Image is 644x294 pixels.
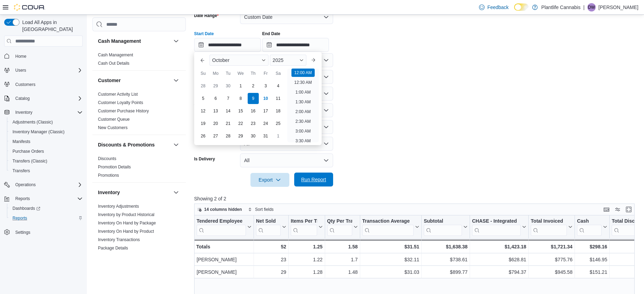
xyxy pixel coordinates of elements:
[98,220,156,226] span: Inventory On Hand by Package
[245,205,276,214] button: Sort fields
[256,243,286,251] div: 52
[197,80,284,142] div: October, 2025
[291,69,315,77] li: 12:00 AM
[248,118,259,129] div: day-23
[541,3,580,11] p: Plantlife Cannabis
[248,105,259,117] div: day-16
[273,118,284,129] div: day-25
[19,19,83,33] span: Load All Apps in [GEOGRAPHIC_DATA]
[98,237,140,243] span: Inventory Transactions
[13,206,40,211] span: Dashboards
[198,105,209,117] div: day-12
[256,218,281,225] div: Net Sold
[10,147,83,156] span: Purchase Orders
[1,194,85,204] button: Reports
[260,105,271,117] div: day-17
[531,268,572,276] div: $945.58
[194,156,215,162] label: Is Delivery
[270,55,306,66] div: Button. Open the year selector. 2025 is currently selected.
[1,79,85,89] button: Customers
[291,78,315,87] li: 12:30 AM
[98,52,133,58] span: Cash Management
[98,204,139,209] span: Inventory Adjustments
[7,127,85,137] button: Inventory Manager (Classic)
[273,80,284,92] div: day-4
[273,130,284,142] div: day-1
[514,3,529,11] input: Dark Mode
[273,105,284,117] div: day-18
[197,218,246,225] div: Tendered Employee
[235,118,246,129] div: day-22
[13,52,29,61] a: Home
[198,68,209,79] div: Su
[98,61,130,66] a: Cash Out Details
[260,118,271,129] div: day-24
[210,68,221,79] div: Mo
[472,243,526,251] div: $1,423.18
[240,10,333,24] button: Custom Date
[577,218,607,236] button: Cash
[255,173,285,187] span: Export
[98,156,116,161] a: Discounts
[531,243,572,251] div: $1,721.34
[7,156,85,166] button: Transfers (Classic)
[98,245,128,251] span: Package Details
[13,108,35,117] button: Inventory
[256,255,286,264] div: 23
[209,55,269,66] div: Button. Open the month selector. October is currently selected.
[1,94,85,103] button: Catalog
[210,80,221,92] div: day-29
[210,118,221,129] div: day-20
[424,218,468,236] button: Subtotal
[13,158,47,164] span: Transfers (Classic)
[362,218,414,236] div: Transaction Average
[260,80,271,92] div: day-3
[235,68,246,79] div: We
[172,141,180,149] button: Discounts & Promotions
[197,55,208,66] button: Previous Month
[531,218,572,236] button: Total Invoiced
[92,51,186,70] div: Cash Management
[7,166,85,176] button: Transfers
[198,80,209,92] div: day-28
[98,92,138,97] a: Customer Activity List
[7,213,85,223] button: Reports
[235,105,246,117] div: day-15
[531,218,567,236] div: Total Invoiced
[98,117,130,122] a: Customer Queue
[13,168,30,174] span: Transfers
[13,228,83,237] span: Settings
[256,218,281,236] div: Net Sold
[10,137,33,146] a: Manifests
[10,157,50,165] a: Transfers (Classic)
[212,57,230,63] span: October
[235,80,246,92] div: day-1
[195,205,245,214] button: 14 columns hidden
[235,130,246,142] div: day-29
[1,108,85,117] button: Inventory
[13,181,83,189] span: Operations
[98,165,131,169] a: Promotion Details
[598,3,638,11] p: [PERSON_NAME]
[98,61,130,66] span: Cash Out Details
[323,91,329,96] button: Open list of options
[92,90,186,135] div: Customer
[198,130,209,142] div: day-26
[531,255,572,264] div: $775.76
[273,57,283,63] span: 2025
[13,194,33,203] button: Reports
[291,255,323,264] div: 1.22
[1,180,85,190] button: Operations
[577,255,607,264] div: $146.95
[235,93,246,104] div: day-8
[248,80,259,92] div: day-2
[15,196,30,201] span: Reports
[327,268,357,276] div: 1.48
[194,195,639,202] p: Showing 2 of 2
[98,229,154,234] span: Inventory On Hand by Product
[98,221,156,225] a: Inventory On Hand by Package
[98,164,131,170] span: Promotion Details
[223,130,234,142] div: day-28
[1,227,85,237] button: Settings
[15,96,30,101] span: Catalog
